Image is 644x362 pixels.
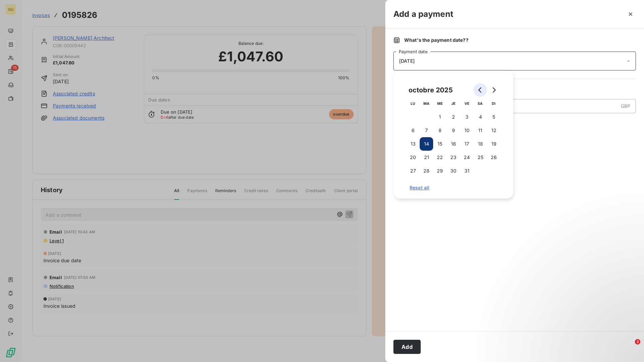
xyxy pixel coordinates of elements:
[406,85,455,95] div: octobre 2025
[420,151,433,164] button: 21
[635,339,640,344] span: 2
[406,164,420,178] button: 27
[487,124,501,137] button: 12
[487,137,501,151] button: 19
[447,97,460,110] th: jeudi
[474,110,487,124] button: 4
[460,137,474,151] button: 17
[474,124,487,137] button: 11
[474,83,487,97] button: Go to previous month
[460,124,474,137] button: 10
[420,97,433,110] th: mardi
[433,164,447,178] button: 29
[487,97,501,110] th: dimanche
[474,97,487,110] th: samedi
[433,151,447,164] button: 22
[393,119,636,125] span: New Balance Due:
[433,137,447,151] button: 15
[460,151,474,164] button: 24
[433,97,447,110] th: mercredi
[404,37,469,43] span: What's the payment date? ?
[420,124,433,137] button: 7
[509,297,644,344] iframe: Intercom notifications message
[487,83,501,97] button: Go to next month
[399,58,415,64] span: [DATE]
[447,124,460,137] button: 9
[406,124,420,137] button: 6
[487,110,501,124] button: 5
[433,124,447,137] button: 8
[621,339,637,355] iframe: Intercom live chat
[410,185,497,190] span: Reset all
[447,164,460,178] button: 30
[460,164,474,178] button: 31
[447,151,460,164] button: 23
[420,137,433,151] button: 14
[474,137,487,151] button: 18
[447,110,460,124] button: 2
[406,137,420,151] button: 13
[460,97,474,110] th: vendredi
[420,164,433,178] button: 28
[406,97,420,110] th: lundi
[447,137,460,151] button: 16
[393,8,453,20] h3: Add a payment
[393,340,421,354] button: Add
[474,151,487,164] button: 25
[460,110,474,124] button: 3
[406,151,420,164] button: 20
[487,151,501,164] button: 26
[433,110,447,124] button: 1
